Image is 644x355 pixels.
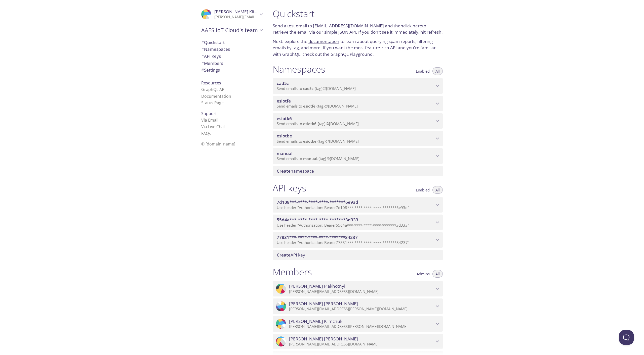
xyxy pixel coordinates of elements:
div: Alex Plakhotnyi [273,281,443,296]
span: Create [277,252,291,258]
button: Admins [414,270,433,278]
p: [PERSON_NAME][EMAIL_ADDRESS][DOMAIN_NAME] [289,289,434,294]
div: cad5z namespace [273,78,443,94]
span: cad5z [277,80,289,86]
div: Bartosz Kosowski [273,298,443,314]
span: esiotk6 [303,121,316,126]
div: esiotk6 namespace [273,113,443,129]
span: API key [277,252,305,258]
h1: Namespaces [273,64,325,75]
a: GraphQL API [201,87,225,92]
div: Igor Klimchuk [197,6,267,23]
div: AAES IoT Cloud's team [197,24,267,37]
p: Send a test email to and then to retrieve the email via our simple JSON API. If you don't see it ... [273,23,443,35]
span: API Keys [201,53,221,59]
div: esiotfe namespace [273,96,443,111]
span: Settings [201,67,220,73]
span: Support [201,111,217,116]
span: [PERSON_NAME] [PERSON_NAME] [289,336,358,342]
span: esiotfe [303,104,315,109]
div: API Keys [197,53,267,60]
a: Via Live Chat [201,124,225,129]
div: Create namespace [273,166,443,176]
div: Members [197,60,267,67]
div: manual namespace [273,148,443,164]
span: manual [277,150,293,156]
span: Create [277,168,291,174]
div: Team Settings [197,67,267,74]
p: Next: explore the to learn about querying spam reports, filtering emails by tag, and more. If you... [273,38,443,58]
button: All [432,270,443,278]
p: [PERSON_NAME][EMAIL_ADDRESS][DOMAIN_NAME] [289,342,434,347]
span: esiotbe [277,133,292,139]
span: manual [303,156,317,161]
button: All [432,67,443,75]
a: Documentation [201,93,231,99]
span: Resources [201,80,221,86]
span: Namespaces [201,46,230,52]
div: Igor Klimchuk [273,316,443,332]
a: documentation [308,38,339,44]
span: [PERSON_NAME] Plakhotnyi [289,283,345,289]
p: [PERSON_NAME][EMAIL_ADDRESS][PERSON_NAME][DOMAIN_NAME] [289,307,434,312]
span: Send emails to . {tag} @[DOMAIN_NAME] [277,121,359,126]
span: # [201,46,204,52]
h1: API keys [273,182,306,194]
div: esiotbe namespace [273,131,443,146]
span: Quickstart [201,39,225,45]
span: Send emails to . {tag} @[DOMAIN_NAME] [277,139,359,144]
div: Create API Key [273,250,443,260]
div: Slawomir Daleszynski [273,334,443,349]
span: esiotbe [303,139,316,144]
span: [PERSON_NAME] Klimchuk [289,319,342,324]
span: # [201,39,204,45]
span: # [201,53,204,59]
span: cad5z [303,86,313,91]
span: [PERSON_NAME] Klimchuk [214,9,268,15]
a: [EMAIL_ADDRESS][DOMAIN_NAME] [313,23,384,29]
span: s [209,131,211,136]
span: # [201,67,204,73]
a: click here [403,23,422,29]
span: Send emails to . {tag} @[DOMAIN_NAME] [277,86,356,91]
p: [PERSON_NAME][EMAIL_ADDRESS][PERSON_NAME][DOMAIN_NAME] [214,15,258,20]
a: GraphQL Playground [331,51,373,57]
button: Enabled [413,186,433,194]
span: AAES IoT Cloud's team [201,27,258,34]
span: © [DOMAIN_NAME] [201,141,235,147]
button: Enabled [413,67,433,75]
span: Members [201,60,223,66]
a: Via Email [201,117,218,123]
h1: Quickstart [273,8,443,19]
a: Status Page [201,100,224,106]
span: # [201,60,204,66]
span: Send emails to . {tag} @[DOMAIN_NAME] [277,104,358,109]
span: namespace [277,168,314,174]
p: [PERSON_NAME][EMAIL_ADDRESS][PERSON_NAME][DOMAIN_NAME] [289,324,434,329]
span: esiotk6 [277,116,292,121]
button: All [432,186,443,194]
div: Namespaces [197,46,267,53]
span: esiotfe [277,98,291,104]
iframe: Help Scout Beacon - Open [619,330,634,345]
span: [PERSON_NAME] [PERSON_NAME] [289,301,358,307]
div: Quickstart [197,39,267,46]
h1: Members [273,266,312,278]
a: FAQ [201,131,211,136]
span: Send emails to . {tag} @[DOMAIN_NAME] [277,156,359,161]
